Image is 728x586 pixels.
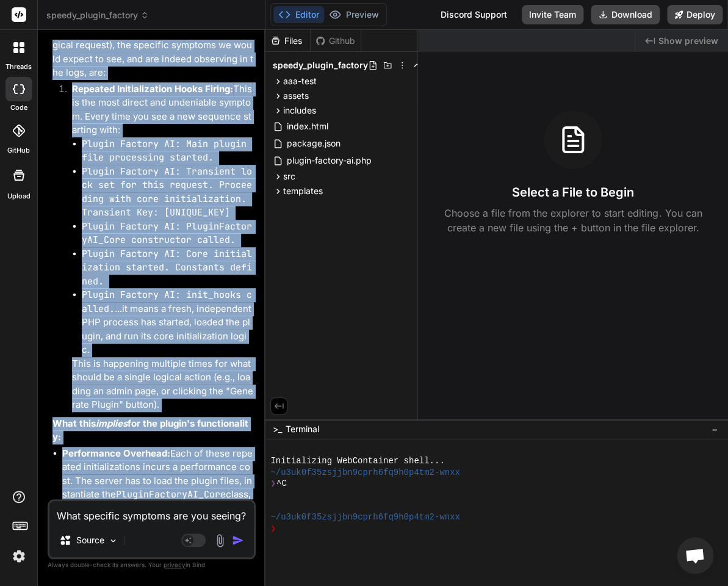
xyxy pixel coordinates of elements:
[286,423,319,435] span: Terminal
[82,288,253,357] li: ...it means a fresh, independent PHP process has started, loaded the plugin, and run its core ini...
[270,523,276,534] span: ❯
[82,248,252,288] code: Plugin Factory AI: Core initialization started. Constants defined.
[116,488,226,501] code: PluginFactoryAI_Core
[667,5,723,24] button: Deploy
[10,103,27,113] label: code
[9,546,29,566] img: settings
[96,418,128,429] em: implies
[270,467,460,478] span: ~/u3uk0f35zsjjbn9cprh6fq9h0p4tm2-wnxx
[72,82,253,137] p: This is the most direct and undeniable symptom. Every time you see a new sequence starting with:
[62,447,253,584] li: Each of these repeated initializations incurs a performance cost. The server has to load the plug...
[7,191,31,201] label: Upload
[76,534,104,546] p: Source
[46,9,149,21] span: speedy_plugin_factory
[273,59,368,71] span: speedy_plugin_factory
[82,138,247,164] code: Plugin Factory AI: Main plugin file processing started.
[512,184,634,201] h3: Select a File to Begin
[709,419,721,439] button: −
[164,561,186,568] span: privacy
[265,35,310,47] div: Files
[591,5,660,24] button: Download
[433,5,514,24] div: Discord Support
[270,512,460,523] span: ~/u3uk0f35zsjjbn9cprh6fq9h0p4tm2-wnxx
[52,418,248,443] strong: What this for the plugin's functionality:
[436,206,710,235] p: Choose a file from the explorer to start editing. You can create a new file using the + button in...
[276,478,287,489] span: ^C
[5,62,32,72] label: threads
[283,104,316,117] span: includes
[283,90,309,102] span: assets
[7,145,30,156] label: GitHub
[72,83,233,95] strong: Repeated Initialization Hooks Firing:
[273,423,282,435] span: >_
[62,447,170,459] strong: Performance Overhead:
[273,6,324,23] button: Editor
[283,170,295,183] span: src
[48,559,256,571] p: Always double-check its answers. Your in Bind
[283,75,317,87] span: aaa-test
[522,5,583,24] button: Invite Team
[286,153,373,168] span: plugin-factory-ai.php
[270,478,276,489] span: ❯
[232,534,244,546] img: icon
[72,357,253,412] p: This is happening multiple times for what should be a single logical action (e.g., loading an adm...
[658,35,718,47] span: Show preview
[677,537,713,574] div: Open chat
[82,165,252,219] code: Plugin Factory AI: Transient lock set for this request. Proceeding with core initialization. Tran...
[82,289,252,315] code: Plugin Factory AI: init_hooks called.
[82,220,252,247] code: Plugin Factory AI: PluginFactoryAI_Core constructor called.
[213,534,227,548] img: attachment
[324,6,384,23] button: Preview
[311,35,361,47] div: Github
[286,119,330,134] span: index.html
[286,136,342,151] span: package.json
[108,535,118,546] img: Pick Models
[270,455,444,466] span: Initializing WebContainer shell...
[712,423,718,435] span: −
[283,185,323,197] span: templates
